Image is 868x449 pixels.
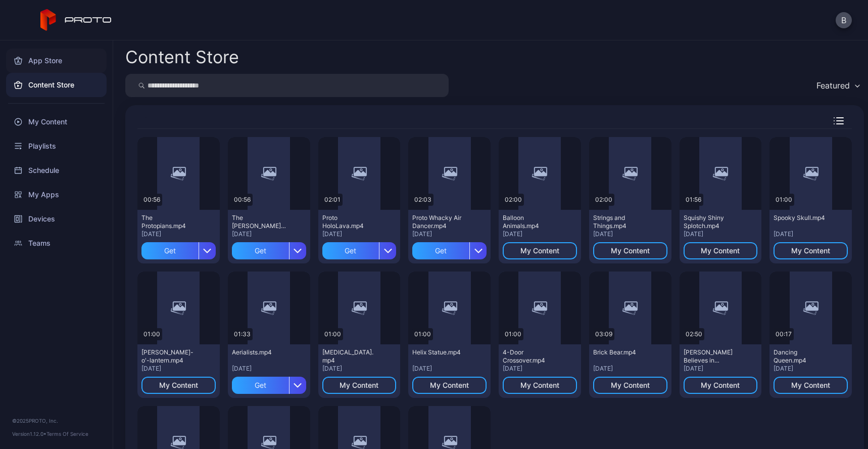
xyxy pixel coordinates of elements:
a: Schedule [6,158,107,183]
a: Devices [6,207,107,231]
a: Content Store [6,73,107,97]
div: Proto HoloLava.mp4 [322,214,378,230]
button: My Content [774,377,848,394]
button: My Content [412,377,487,394]
div: Balloon Animals.mp4 [503,214,558,230]
div: Jack-o'-lantern.mp4 [141,348,197,365]
button: My Content [684,242,758,259]
div: Aerialists.mp4 [232,348,287,356]
button: Get [141,242,216,259]
div: My Content [340,381,378,389]
div: Brick Bear.mp4 [593,348,649,356]
a: Teams [6,231,107,255]
div: [DATE] [412,365,487,373]
div: Strings and Things.mp4 [593,214,649,230]
div: Dancing Queen.mp4 [774,348,829,365]
div: [DATE] [322,365,397,373]
div: Proto Whacky Air Dancer.mp4 [412,214,468,230]
div: Get [412,242,469,259]
a: My Apps [6,183,107,207]
button: My Content [503,377,577,394]
div: My Content [791,381,830,389]
div: Get [232,377,289,394]
div: My Content [159,381,198,389]
div: Helix Statue.mp4 [412,348,468,356]
div: [DATE] [232,365,306,373]
button: Get [412,242,487,259]
div: Get [322,242,379,259]
div: [DATE] [141,365,216,373]
button: My Content [322,377,397,394]
div: Howie Mandel Believes in Proto.mp4 [684,348,739,365]
div: My Content [701,247,740,255]
div: Featured [816,80,850,91]
button: My Content [503,242,577,259]
button: My Content [774,242,848,259]
div: My Content [791,247,830,255]
div: [DATE] [412,230,487,238]
div: My Content [611,381,650,389]
div: My Content [701,381,740,389]
div: Content Store [125,49,239,66]
div: Get [232,242,289,259]
button: Get [232,377,306,394]
div: [DATE] [684,365,758,373]
div: Spooky Skull.mp4 [774,214,829,222]
div: My Content [611,247,650,255]
span: Version 1.12.0 • [12,431,46,437]
div: Squishy Shiny Splotch.mp4 [684,214,739,230]
button: My Content [684,377,758,394]
button: Featured [811,74,864,97]
a: App Store [6,49,107,73]
a: Playlists [6,134,107,158]
div: [DATE] [503,365,577,373]
div: [DATE] [322,230,397,238]
div: [DATE] [503,230,577,238]
button: B [836,12,852,28]
div: My Content [520,381,559,389]
div: [DATE] [774,230,848,238]
div: The Mona Lisa.mp4 [232,214,287,230]
div: [DATE] [593,230,667,238]
div: Human Heart.mp4 [322,348,378,365]
div: © 2025 PROTO, Inc. [12,417,101,425]
div: My Content [430,381,469,389]
div: [DATE] [774,365,848,373]
a: Terms Of Service [46,431,88,437]
div: [DATE] [593,365,667,373]
div: [DATE] [232,230,306,238]
div: My Content [520,247,559,255]
button: Get [322,242,397,259]
button: My Content [593,377,667,394]
a: My Content [6,110,107,134]
div: [DATE] [141,230,216,238]
div: Get [141,242,199,259]
button: My Content [141,377,216,394]
div: 4-Door Crossover.mp4 [503,348,558,365]
div: [DATE] [684,230,758,238]
button: My Content [593,242,667,259]
div: The Protopians.mp4 [141,214,197,230]
button: Get [232,242,306,259]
